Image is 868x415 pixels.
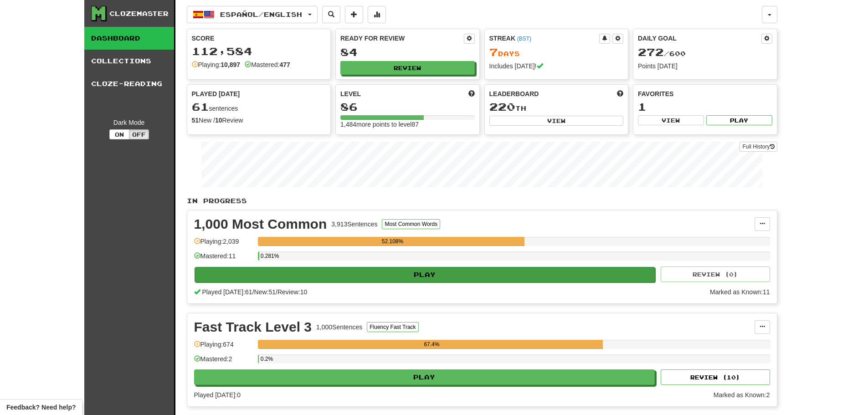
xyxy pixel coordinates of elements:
[194,391,241,399] span: Played [DATE]: 0
[194,369,655,385] button: Play
[6,403,76,412] span: Open feedback widget
[340,34,464,43] div: Ready for Review
[192,34,326,43] div: Score
[740,142,777,152] a: Full History
[340,46,475,58] div: 84
[221,61,240,68] strong: 10,897
[714,390,770,400] div: Marked as Known: 2
[187,6,318,23] button: Español/English
[638,46,664,58] span: 272
[187,196,777,205] p: In Progress
[661,369,770,385] button: Review (10)
[194,251,253,266] div: Mastered: 11
[194,354,253,369] div: Mastered: 2
[340,61,475,75] button: Review
[638,50,686,57] span: / 600
[109,9,169,18] div: Clozemaster
[345,6,363,23] button: Add sentence to collection
[129,129,149,139] button: Off
[638,61,772,71] div: Points [DATE]
[277,288,307,296] span: Review: 10
[638,101,772,113] div: 1
[192,101,326,113] div: sentences
[84,72,174,95] a: Cloze-Reading
[710,287,770,297] div: Marked as Known: 11
[489,100,515,113] span: 220
[91,118,167,127] div: Dark Mode
[340,89,361,98] span: Level
[316,323,362,332] div: 1,000 Sentences
[192,117,199,124] strong: 51
[489,46,498,58] span: 7
[192,46,326,57] div: 112,584
[84,27,174,50] a: Dashboard
[279,61,290,68] strong: 477
[368,6,386,23] button: More stats
[202,288,252,296] span: Played [DATE]: 61
[340,101,475,113] div: 86
[192,116,326,125] div: New / Review
[468,89,475,98] span: Score more points to level up
[638,89,772,98] div: Favorites
[192,89,240,98] span: Played [DATE]
[331,220,377,229] div: 3,913 Sentences
[215,117,222,124] strong: 10
[322,6,340,23] button: Search sentences
[220,10,302,18] span: Español / English
[252,288,254,296] span: /
[489,61,624,71] div: Includes [DATE]!
[638,115,704,125] button: View
[194,320,312,334] div: Fast Track Level 3
[194,237,253,252] div: Playing: 2,039
[192,100,209,113] span: 61
[617,89,623,98] span: This week in points, UTC
[340,120,475,129] div: 1,484 more points to level 87
[382,219,440,229] button: Most Common Words
[489,116,624,126] button: View
[194,340,253,355] div: Playing: 674
[517,36,531,42] a: (BST)
[261,237,524,246] div: 52.108%
[661,266,770,282] button: Review (0)
[84,50,174,72] a: Collections
[367,322,418,332] button: Fluency Fast Track
[195,267,656,282] button: Play
[489,34,600,43] div: Streak
[192,60,241,69] div: Playing:
[489,46,624,58] div: Day s
[109,129,129,139] button: On
[706,115,772,125] button: Play
[245,60,290,69] div: Mastered:
[638,34,761,44] div: Daily Goal
[276,288,277,296] span: /
[261,340,603,349] div: 67.4%
[254,288,276,296] span: New: 51
[489,101,624,113] div: th
[194,217,327,231] div: 1,000 Most Common
[489,89,539,98] span: Leaderboard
